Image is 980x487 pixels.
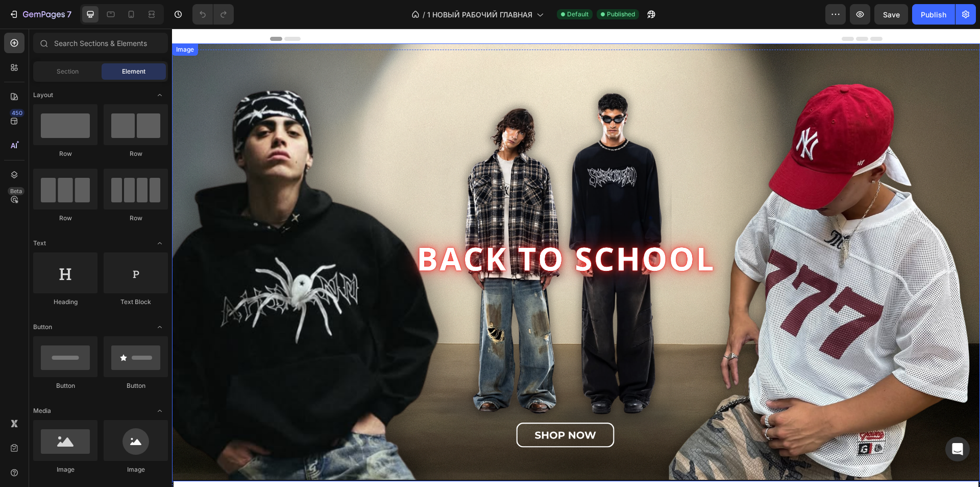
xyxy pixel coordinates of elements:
[883,10,900,19] span: Save
[912,4,955,25] button: Publish
[33,406,51,415] span: Media
[33,465,97,474] div: Image
[33,90,53,100] span: Layout
[152,403,168,419] span: Toggle open
[921,9,946,20] div: Publish
[104,214,168,223] div: Row
[152,87,168,103] span: Toggle open
[172,29,980,487] iframe: Design area
[33,214,97,223] div: Row
[67,8,71,20] p: 7
[874,4,908,25] button: Save
[152,319,168,335] span: Toggle open
[33,149,97,158] div: Row
[33,381,97,390] div: Button
[945,437,970,461] div: Open Intercom Messenger
[152,235,168,251] span: Toggle open
[33,297,97,307] div: Heading
[423,9,425,20] span: /
[192,4,234,25] div: Undo/Redo
[427,9,532,20] span: 1 НОВЫЙ РАБОЧИЙ ГЛАВНАЯ
[10,109,24,117] div: 450
[104,297,168,307] div: Text Block
[607,10,635,19] span: Published
[104,381,168,390] div: Button
[104,149,168,158] div: Row
[4,4,76,25] button: 7
[33,239,46,248] span: Text
[33,33,168,53] input: Search Sections & Elements
[567,10,589,19] span: Default
[104,465,168,474] div: Image
[33,322,52,332] span: Button
[57,67,79,76] span: Section
[122,67,145,76] span: Element
[8,187,24,195] div: Beta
